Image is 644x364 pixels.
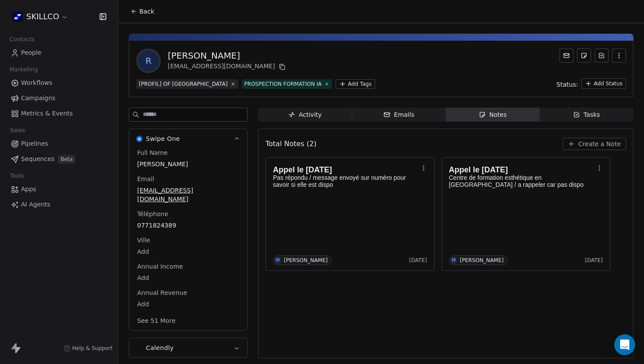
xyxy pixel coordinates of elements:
span: R [138,50,159,71]
button: Swipe OneSwipe One [129,129,247,148]
img: Calendly [136,345,142,351]
span: Sales [6,124,29,137]
div: M [452,257,456,264]
a: SequencesBeta [7,152,111,166]
span: Metrics & Events [21,109,73,118]
div: Swipe OneSwipe One [129,148,247,330]
button: See 51 More [132,313,181,329]
span: Add [137,247,239,256]
span: Beta [58,155,75,164]
span: Téléphone [135,210,170,218]
a: Metrics & Events [7,106,111,121]
span: Annual Revenue [135,288,189,297]
span: Sequences [21,154,54,164]
span: Full Name [135,148,170,157]
span: Campaigns [21,94,55,103]
span: Create a Note [578,140,621,148]
span: SKILLCO [26,11,59,22]
span: [DATE] [409,257,427,264]
h1: Appel le [DATE] [449,165,594,174]
div: PROSPECTION FORMATION IA [244,80,322,88]
div: Emails [383,110,414,119]
button: SKILLCO [11,9,70,24]
div: Open Intercom Messenger [614,334,635,355]
a: People [7,45,111,60]
span: [DATE] [585,257,603,264]
span: Email [135,175,156,183]
div: [PERSON_NAME] [284,257,328,263]
img: Skillco%20logo%20icon%20(2).png [12,11,23,22]
h1: Appel le [DATE] [273,165,418,174]
span: Help & Support [72,345,113,352]
button: Back [125,3,159,19]
span: Calendly [146,343,174,352]
span: Add [137,300,239,308]
span: AI Agents [21,200,50,209]
span: Ville [135,236,152,245]
img: Swipe One [136,136,142,142]
span: 0771824389 [137,221,239,230]
a: Workflows [7,76,111,90]
span: [EMAIL_ADDRESS][DOMAIN_NAME] [137,186,239,203]
p: Centre de formation esthétique en [GEOGRAPHIC_DATA] / a rappeler car pas dispo [449,174,594,188]
div: Tasks [573,110,600,119]
span: Back [139,7,154,16]
span: Annual Income [135,262,185,271]
span: Swipe One [146,134,180,143]
span: Status: [556,80,578,89]
div: Activity [288,110,322,119]
span: Tools [6,169,28,182]
button: Add Tags [336,79,375,89]
a: AI Agents [7,197,111,212]
span: Contacts [6,33,39,46]
span: Marketing [6,63,42,76]
button: Add Status [581,78,626,89]
span: People [21,48,42,57]
div: [EMAIL_ADDRESS][DOMAIN_NAME] [168,62,287,72]
a: Campaigns [7,91,111,105]
div: [PERSON_NAME] [460,257,504,263]
div: [PROFIL] OF [GEOGRAPHIC_DATA] [139,80,228,88]
a: Help & Support [64,345,113,352]
span: Add [137,273,239,282]
button: Create a Note [563,138,626,150]
button: CalendlyCalendly [129,338,247,357]
div: M [276,257,280,264]
span: Workflows [21,78,53,87]
a: Pipelines [7,136,111,151]
p: Pas répondu / message envoyé sur numéro pour savoir si elle est dispo [273,174,418,188]
span: Pipelines [21,139,48,148]
a: Apps [7,182,111,196]
span: [PERSON_NAME] [137,160,239,168]
div: [PERSON_NAME] [168,49,287,62]
span: Total Notes (2) [265,139,316,149]
span: Apps [21,185,36,194]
